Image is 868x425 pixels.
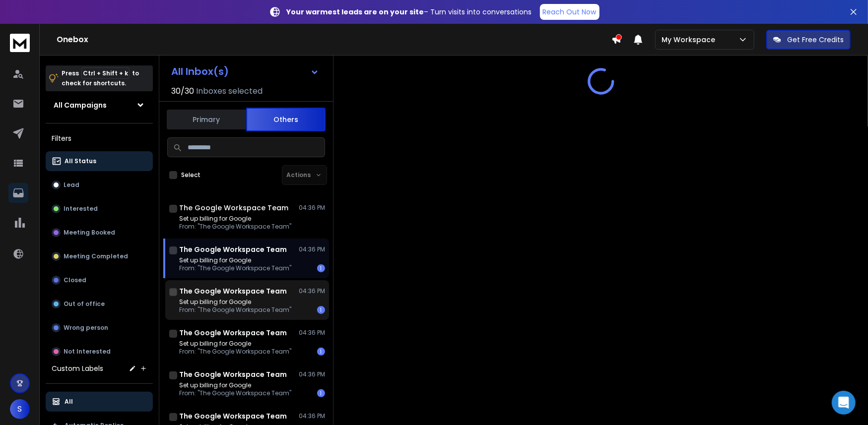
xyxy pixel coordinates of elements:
button: Get Free Credits [766,30,851,50]
button: S [10,399,30,419]
p: – Turn visits into conversations [287,7,532,17]
h3: Custom Labels [52,364,103,373]
button: Not Interested [46,342,153,362]
div: Open Intercom Messenger [832,391,856,415]
button: Wrong person [46,318,153,338]
p: 04:36 PM [299,287,325,295]
p: 04:36 PM [299,412,325,420]
button: All Campaigns [46,95,153,115]
p: Set up billing for Google [179,215,291,223]
button: Closed [46,270,153,290]
p: Set up billing for Google [179,381,291,389]
p: 04:36 PM [299,329,325,337]
h1: The Google Workspace Team [179,411,287,421]
h1: The Google Workspace Team [179,369,287,379]
h1: The Google Workspace Team [179,244,287,254]
button: All Status [46,151,153,171]
p: Set up billing for Google [179,298,291,306]
h3: Filters [46,131,153,145]
p: Out of office [64,300,105,308]
h1: Onebox [57,34,611,46]
button: All Inbox(s) [163,61,327,81]
p: All [65,398,73,406]
h1: The Google Workspace Team [179,203,288,213]
button: Meeting Completed [46,246,153,266]
p: From: "The Google Workspace Team" [179,348,291,356]
div: 1 [317,389,325,397]
p: My Workspace [662,35,719,45]
h1: All Inbox(s) [171,66,229,76]
button: Others [246,108,326,131]
p: Wrong person [64,324,108,332]
div: 1 [317,348,325,356]
button: Lead [46,175,153,195]
p: 04:36 PM [299,370,325,378]
p: From: "The Google Workspace Team" [179,223,291,231]
p: Interested [64,205,98,213]
p: Set up billing for Google [179,256,291,264]
p: From: "The Google Workspace Team" [179,264,291,272]
a: Reach Out Now [540,4,600,20]
button: Meeting Booked [46,223,153,243]
p: All Status [65,157,96,165]
h3: Inboxes selected [196,85,263,97]
p: 04:36 PM [299,245,325,253]
button: Primary [167,109,246,130]
img: logo [10,34,30,52]
p: 04:36 PM [299,204,325,212]
span: Ctrl + Shift + k [81,67,130,79]
div: 1 [317,264,325,272]
div: 1 [317,306,325,314]
h1: All Campaigns [54,100,107,110]
label: Select [181,171,200,179]
p: Get Free Credits [787,35,844,45]
p: Not Interested [64,348,111,356]
strong: Your warmest leads are on your site [287,7,424,17]
p: From: "The Google Workspace Team" [179,389,291,397]
h1: The Google Workspace Team [179,328,287,338]
p: Reach Out Now [543,7,597,17]
button: Interested [46,199,153,219]
p: From: "The Google Workspace Team" [179,306,291,314]
p: Meeting Booked [64,229,115,237]
h1: The Google Workspace Team [179,286,287,296]
p: Meeting Completed [64,252,128,260]
p: Closed [64,276,86,284]
p: Press to check for shortcuts. [62,68,139,88]
p: Set up billing for Google [179,340,291,348]
button: All [46,392,153,412]
p: Lead [64,181,79,189]
span: 30 / 30 [171,85,194,97]
button: Out of office [46,294,153,314]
